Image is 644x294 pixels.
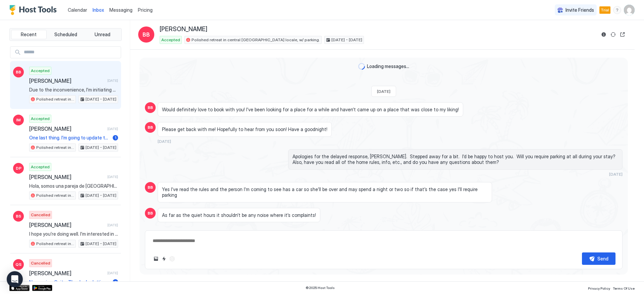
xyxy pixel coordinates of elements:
button: Recent [11,30,47,39]
span: No worries, Quita. Thanks for letting me know. [29,279,110,285]
a: Inbox [93,6,104,13]
span: As far as the quiet hours it shouldn’t be any noise where it’s complaints! [162,212,316,218]
div: Open Intercom Messenger [7,271,23,287]
span: [PERSON_NAME] [29,125,105,132]
button: Send [582,252,615,265]
span: Terms Of Use [613,286,635,290]
span: I hope you’re doing well. I’m interested in booking your place in [US_STATE], [GEOGRAPHIC_DATA]. ... [29,231,118,237]
span: Pricing [138,7,153,13]
span: [DATE] [609,172,623,177]
span: © 2025 Host Tools [306,286,335,290]
span: [DATE] [107,78,118,83]
span: Trial [601,7,609,13]
span: [PERSON_NAME] [29,77,105,84]
span: 1 [115,280,116,285]
span: Loading messages... [367,63,409,69]
button: Unread [85,30,120,39]
span: Polished retreat in central [GEOGRAPHIC_DATA] locale, w/ parking. [36,241,74,247]
span: Polished retreat in central [GEOGRAPHIC_DATA] locale, w/ parking. [36,96,74,102]
span: Due to the inconvenience, I’m initiating a refund to you for last night’s stay ([DATE]), which is... [29,87,118,93]
span: [DATE] [107,223,118,227]
div: User profile [624,5,635,15]
span: Accepted [31,116,50,122]
span: [DATE] [107,271,118,275]
span: IM [16,117,21,123]
button: Scheduled [48,30,84,39]
span: [PERSON_NAME] [29,222,105,228]
a: Privacy Policy [588,284,610,291]
span: Invite Friends [566,7,594,13]
a: Terms Of Use [613,284,635,291]
span: [DATE] [158,139,171,144]
span: [DATE] [107,175,118,179]
span: BB [148,184,153,190]
span: BB [148,124,153,130]
span: Messaging [109,7,132,13]
span: [PERSON_NAME] [29,270,105,277]
span: Please get back with me! Hopefully to hear from you soon! Have a goodnight! [162,126,327,132]
button: Quick reply [160,255,168,263]
a: Messaging [109,6,132,13]
div: tab-group [9,28,122,41]
span: Inbox [93,7,104,13]
span: Hola, somos una pareja de [GEOGRAPHIC_DATA], venimos de visita le agradezco mucho la estancia [29,183,118,189]
span: BB [143,31,150,39]
span: BB [148,210,153,216]
span: Scheduled [54,32,77,38]
span: QS [15,261,21,268]
span: [DATE] - [DATE] [86,192,116,198]
span: BB [148,105,153,111]
span: Accepted [161,37,180,43]
span: [DATE] - [DATE] [86,96,116,102]
span: Apologies for the delayed response, [PERSON_NAME]. Stepped away for a bit. I’d be happy to host y... [292,154,618,165]
span: Unread [95,32,110,38]
a: Host Tools Logo [9,5,60,15]
button: Upload image [152,255,160,263]
span: Accepted [31,164,50,170]
span: Polished retreat in central [GEOGRAPHIC_DATA] locale, w/ parking. [36,144,74,151]
span: Recent [21,32,37,38]
span: Calendar [68,7,87,13]
div: menu [613,6,621,14]
span: [PERSON_NAME] [29,174,105,180]
span: Privacy Policy [588,286,610,290]
span: Accepted [31,68,50,74]
span: [DATE] [107,127,118,131]
span: One last thing. I’m going to update the reservation to two guest, since you mentioned that you’d ... [29,135,110,141]
span: Polished retreat in central [GEOGRAPHIC_DATA] locale, w/ parking. [192,37,320,43]
span: BB [16,69,21,75]
span: DP [16,165,21,171]
a: Google Play Store [32,285,52,291]
a: Calendar [68,6,87,13]
div: loading [358,63,365,70]
span: Cancelled [31,212,50,218]
span: Cancelled [31,260,50,266]
button: Sync reservation [609,31,617,39]
input: Input Field [21,47,121,58]
span: [DATE] - [DATE] [331,37,362,43]
span: Would definitely love to book with you! I’ve been looking for a place for a while and haven’t cam... [162,107,459,113]
span: [PERSON_NAME] [160,25,207,33]
a: App Store [9,285,30,291]
button: Reservation information [600,31,608,39]
span: BS [16,213,21,219]
div: Send [597,255,608,262]
span: Polished retreat in central [GEOGRAPHIC_DATA] locale, w/ parking. [36,192,74,198]
span: 1 [115,135,116,140]
span: [DATE] - [DATE] [86,241,116,247]
span: [DATE] - [DATE] [86,144,116,151]
button: Open reservation [619,31,627,39]
span: Yes I’ve read the rules and the person I’m coming to see has a car so she’ll be over and may spen... [162,186,488,198]
span: [DATE] [377,89,390,94]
